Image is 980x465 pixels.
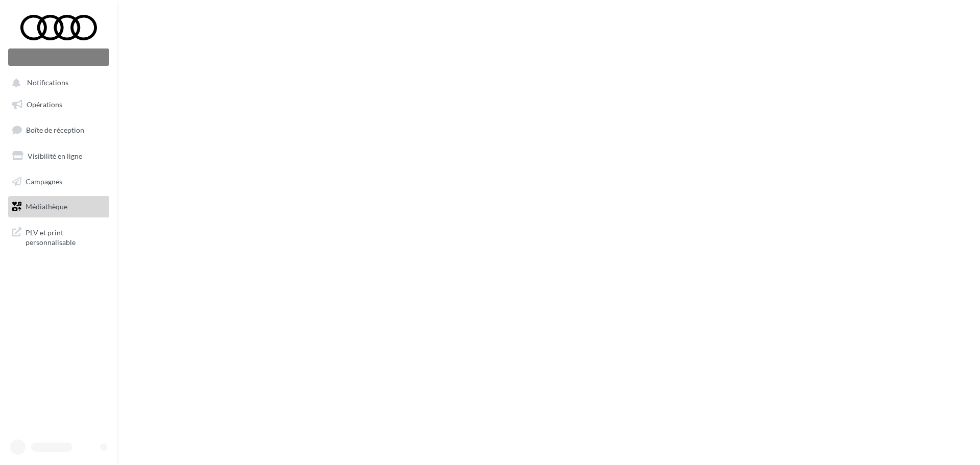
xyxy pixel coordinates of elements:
[27,79,68,87] span: Notifications
[26,126,84,134] span: Boîte de réception
[26,226,105,248] span: PLV et print personnalisable
[26,202,67,211] span: Médiathèque
[6,119,111,141] a: Boîte de réception
[8,48,109,66] div: Nouvelle campagne
[6,222,111,252] a: PLV et print personnalisable
[28,152,82,160] span: Visibilité en ligne
[6,94,111,115] a: Opérations
[6,196,111,217] a: Médiathèque
[6,171,111,192] a: Campagnes
[6,145,111,167] a: Visibilité en ligne
[27,100,62,109] span: Opérations
[26,177,62,185] span: Campagnes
